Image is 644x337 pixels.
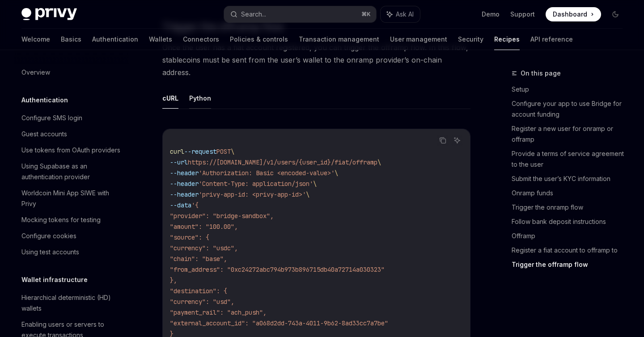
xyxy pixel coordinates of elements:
[512,200,630,215] a: Trigger the onramp flow
[512,82,630,97] a: Setup
[390,29,447,50] a: User management
[170,212,274,220] span: "provider": "bridge-sandbox",
[21,215,101,225] div: Mocking tokens for testing
[231,147,234,156] span: \
[170,265,385,274] span: "from_address": "0xc24272abc794b973b896715db40a72714a030323"
[21,95,68,105] h5: Authentication
[170,298,234,306] span: "currency": "usd",
[162,88,178,109] button: cURL
[92,29,138,50] a: Authentication
[546,7,601,21] a: Dashboard
[512,186,630,200] a: Onramp funds
[14,110,129,126] a: Configure SMS login
[21,67,50,78] div: Overview
[21,113,82,123] div: Configure SMS login
[451,135,463,146] button: Ask AI
[494,29,520,50] a: Recipes
[14,185,129,212] a: Worldcoin Mini App SIWE with Privy
[14,228,129,244] a: Configure cookies
[21,161,123,182] div: Using Supabase as an authentication provider
[170,147,184,156] span: curl
[512,147,630,172] a: Provide a terms of service agreement to the user
[361,11,371,18] span: ⌘ K
[377,158,381,166] span: \
[512,257,630,272] a: Trigger the offramp flow
[14,244,129,260] a: Using test accounts
[170,255,227,263] span: "chain": "base",
[21,29,50,50] a: Welcome
[458,29,483,50] a: Security
[189,88,211,109] button: Python
[21,129,67,139] div: Guest accounts
[21,8,77,21] img: dark logo
[230,29,288,50] a: Policies & controls
[216,147,231,156] span: POST
[170,180,199,188] span: --header
[170,244,238,252] span: "currency": "usdc",
[608,7,623,21] button: Toggle dark mode
[512,215,630,229] a: Follow bank deposit instructions
[512,122,630,147] a: Register a new user for onramp or offramp
[482,10,500,19] a: Demo
[183,29,219,50] a: Connectors
[512,229,630,243] a: Offramp
[188,158,377,166] span: https://[DOMAIN_NAME]/v1/users/{user_id}/fiat/offramp
[335,169,338,177] span: \
[381,6,420,22] button: Ask AI
[170,287,227,295] span: "destination": {
[14,158,129,185] a: Using Supabase as an authentication provider
[61,29,81,50] a: Basics
[512,172,630,186] a: Submit the user’s KYC information
[224,6,376,22] button: Search...⌘K
[149,29,172,50] a: Wallets
[21,247,79,257] div: Using test accounts
[512,97,630,122] a: Configure your app to use Bridge for account funding
[14,290,129,316] a: Hierarchical deterministic (HD) wallets
[21,274,88,285] h5: Wallet infrastructure
[521,68,561,79] span: On this page
[241,9,266,20] div: Search...
[170,169,199,177] span: --header
[396,10,414,19] span: Ask AI
[170,276,177,284] span: },
[299,29,379,50] a: Transaction management
[191,201,199,209] span: '{
[512,243,630,257] a: Register a fiat account to offramp to
[199,180,313,188] span: 'Content-Type: application/json'
[510,10,535,19] a: Support
[162,41,470,79] span: Once the user has a fiat account registered, you can trigger the offramp flow. In this flow, stab...
[14,64,129,80] a: Overview
[170,201,191,209] span: --data
[14,142,129,158] a: Use tokens from OAuth providers
[170,190,199,198] span: --header
[21,145,120,156] div: Use tokens from OAuth providers
[14,126,129,142] a: Guest accounts
[21,292,123,314] div: Hierarchical deterministic (HD) wallets
[14,212,129,228] a: Mocking tokens for testing
[199,190,306,198] span: 'privy-app-id: <privy-app-id>'
[21,188,123,209] div: Worldcoin Mini App SIWE with Privy
[170,308,267,316] span: "payment_rail": "ach_push",
[313,180,317,188] span: \
[306,190,309,198] span: \
[530,29,573,50] a: API reference
[184,147,216,156] span: --request
[199,169,335,177] span: 'Authorization: Basic <encoded-value>'
[170,158,188,166] span: --url
[170,319,388,327] span: "external_account_id": "a068d2dd-743a-4011-9b62-8ad33cc7a7be"
[21,231,76,241] div: Configure cookies
[437,135,449,146] button: Copy the contents from the code block
[553,10,587,19] span: Dashboard
[170,223,238,231] span: "amount": "100.00",
[170,233,209,241] span: "source": {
